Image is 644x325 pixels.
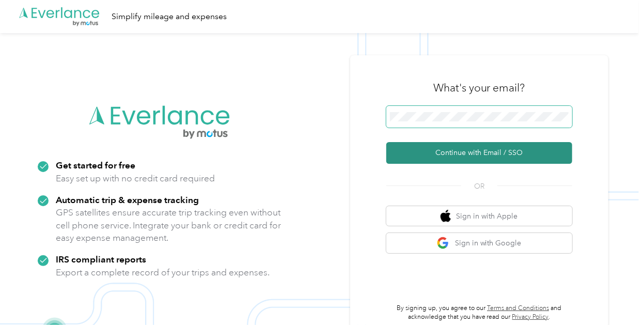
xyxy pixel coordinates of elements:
[433,81,525,95] h3: What's your email?
[386,142,572,164] button: Continue with Email / SSO
[112,10,227,23] div: Simplify mileage and expenses
[441,210,451,223] img: apple logo
[386,233,572,253] button: google logoSign in with Google
[386,304,572,322] p: By signing up, you agree to our and acknowledge that you have read our .
[512,313,549,321] a: Privacy Policy
[56,254,146,265] strong: IRS compliant reports
[56,194,199,205] strong: Automatic trip & expense tracking
[461,181,497,192] span: OR
[56,206,281,244] p: GPS satellites ensure accurate trip tracking even without cell phone service. Integrate your bank...
[437,237,450,250] img: google logo
[56,172,215,185] p: Easy set up with no credit card required
[487,304,549,312] a: Terms and Conditions
[56,160,135,171] strong: Get started for free
[386,206,572,226] button: apple logoSign in with Apple
[56,266,270,279] p: Export a complete record of your trips and expenses.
